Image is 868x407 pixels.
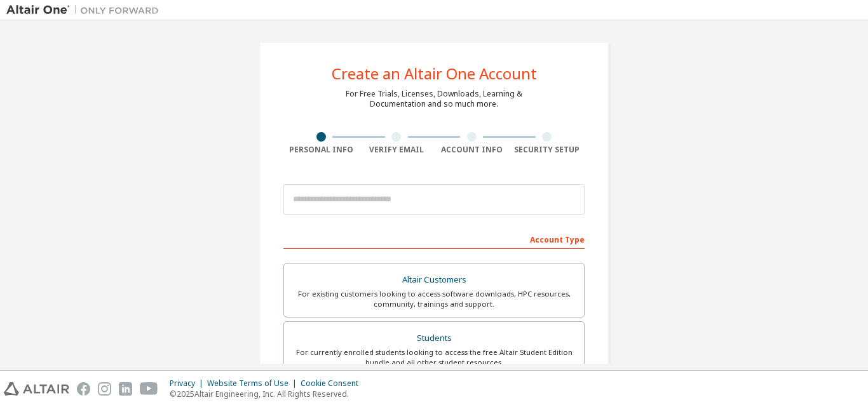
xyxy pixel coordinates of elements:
div: Personal Info [283,145,359,155]
div: Create an Altair One Account [332,66,537,81]
img: Altair One [6,4,165,17]
div: Students [292,330,576,347]
div: Security Setup [510,145,585,155]
div: For Free Trials, Licenses, Downloads, Learning & Documentation and so much more. [346,89,522,109]
p: © 2025 Altair Engineering, Inc. All Rights Reserved. [170,389,366,399]
img: altair_logo.svg [4,382,69,396]
div: For currently enrolled students looking to access the free Altair Student Edition bundle and all ... [292,347,576,368]
div: Account Info [434,145,510,155]
div: Cookie Consent [301,378,366,389]
img: linkedin.svg [119,382,132,396]
div: Verify Email [359,145,435,155]
div: Privacy [170,378,207,389]
img: facebook.svg [77,382,90,396]
img: instagram.svg [98,382,111,396]
div: Website Terms of Use [207,378,301,389]
img: youtube.svg [140,382,158,396]
div: For existing customers looking to access software downloads, HPC resources, community, trainings ... [292,289,576,309]
div: Account Type [283,229,585,249]
div: Altair Customers [292,271,576,289]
